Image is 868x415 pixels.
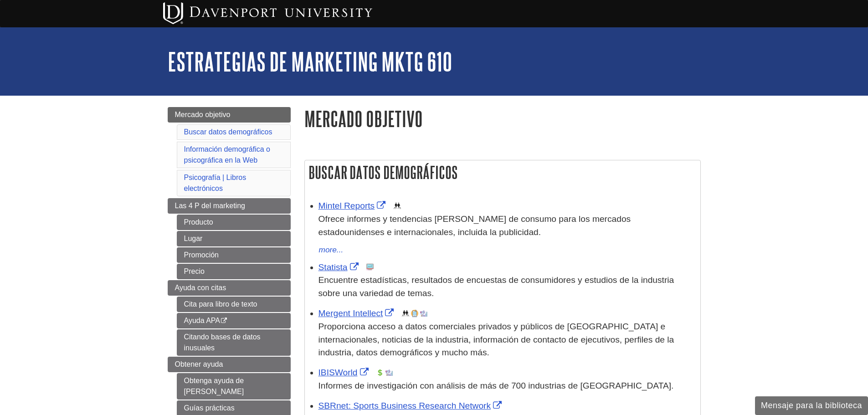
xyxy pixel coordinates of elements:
a: Las 4 P del marketing [168,198,291,214]
p: Proporciona acceso a datos comerciales privados y públicos de [GEOGRAPHIC_DATA] e internacionales... [318,320,696,359]
a: Ayuda APA [177,313,291,328]
i: This link opens in a new window [220,318,228,324]
a: Obtenga ayuda de [PERSON_NAME] [177,373,291,400]
a: Ayuda con citas [168,280,291,296]
span: Obtener ayuda [175,360,223,368]
img: Company Information [411,310,418,317]
a: Buscar datos demográficos [184,128,272,136]
a: Lugar [177,231,291,246]
p: Informes de investigación con análisis de más de 700 industrias de [GEOGRAPHIC_DATA]. [318,379,696,393]
a: Psicografía | Libros electrónicos [184,174,247,192]
a: Estrategias de marketing MKTG 610 [168,47,452,76]
a: Link opens in new window [318,262,361,272]
a: Mercado objetivo [168,107,291,123]
img: Industry Report [420,310,427,317]
a: Link opens in new window [318,308,396,318]
button: Mensaje para la biblioteca [755,396,868,415]
a: Obtener ayuda [168,357,291,372]
p: Ofrece informes y tendencias [PERSON_NAME] de consumo para los mercados estadounidenses e interna... [318,213,696,239]
button: more... [318,244,344,256]
a: Link opens in new window [318,201,388,210]
img: Demographics [402,310,409,317]
span: Las 4 P del marketing [175,202,245,210]
a: Citando bases de datos inusuales [177,329,291,356]
img: Statistics [366,263,374,271]
span: Mercado objetivo [175,111,231,118]
a: Link opens in new window [318,401,504,410]
span: Ayuda con citas [175,284,226,292]
a: Información demográfica o psicográfica en la Web [184,145,270,164]
img: Industry Report [385,369,393,376]
h2: Buscar datos demográficos [305,160,700,184]
a: Cita para libro de texto [177,297,291,312]
a: Producto [177,215,291,230]
img: Demographics [394,202,401,210]
a: Promoción [177,247,291,263]
h1: Mercado objetivo [304,107,701,130]
a: Link opens in new window [318,368,371,377]
a: Precio [177,264,291,279]
img: Financial Report [376,369,384,376]
img: Davenport University [163,2,372,24]
p: Encuentre estadísticas, resultados de encuestas de consumidores y estudios de la industria sobre ... [318,274,696,300]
